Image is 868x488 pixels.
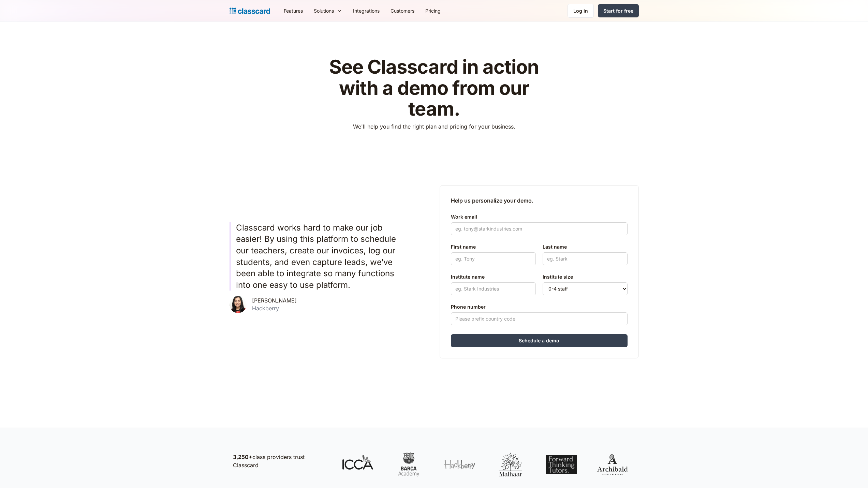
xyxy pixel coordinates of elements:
[451,334,628,347] input: Schedule a demo
[543,243,628,251] label: Last name
[568,4,594,18] a: Log in
[252,305,297,312] div: Hackberry
[543,252,628,265] input: eg. Stark
[348,3,385,18] a: Integrations
[236,222,407,291] p: Classcard works hard to make our job easier! By using this platform to schedule our teachers, cre...
[451,196,628,205] h2: Help us personalize your demo.
[451,282,536,295] input: eg. Stark Industries
[451,303,628,311] label: Phone number
[451,273,536,281] label: Institute name
[451,312,628,325] input: Please prefix country code
[353,122,515,131] p: We'll help you find the right plan and pricing for your business.
[573,7,588,14] div: Log in
[451,222,628,235] input: eg. tony@starkindustries.com
[603,7,633,14] div: Start for free
[451,252,536,265] input: eg. Tony
[230,6,270,16] a: Logo
[252,297,297,304] div: [PERSON_NAME]
[451,243,536,251] label: First name
[451,213,628,221] label: Work email
[420,3,446,18] a: Pricing
[543,273,628,281] label: Institute size
[329,55,539,120] strong: See Classcard in action with a demo from our team.
[233,453,328,469] p: class providers trust Classcard
[278,3,308,18] a: Features
[385,3,420,18] a: Customers
[308,3,348,18] div: Solutions
[451,210,628,347] form: Contact Form
[314,7,334,14] div: Solutions
[233,454,252,460] strong: 3,250+
[598,4,639,17] a: Start for free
